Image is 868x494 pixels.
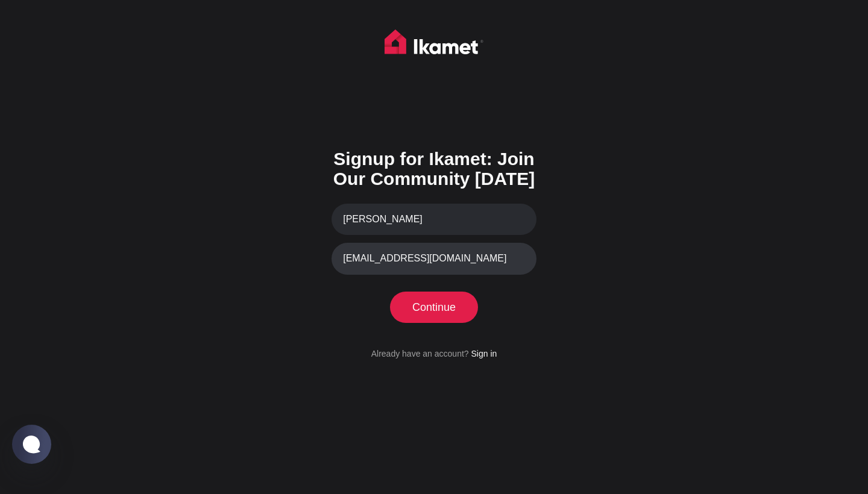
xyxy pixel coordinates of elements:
[371,349,469,358] span: Already have an account?
[332,243,536,275] input: Your email address
[385,30,483,60] img: Ikamet home
[471,349,497,358] a: Sign in
[393,292,476,323] button: Continue
[332,204,536,236] input: Your name
[332,149,536,189] h1: Signup for Ikamet: Join Our Community [DATE]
